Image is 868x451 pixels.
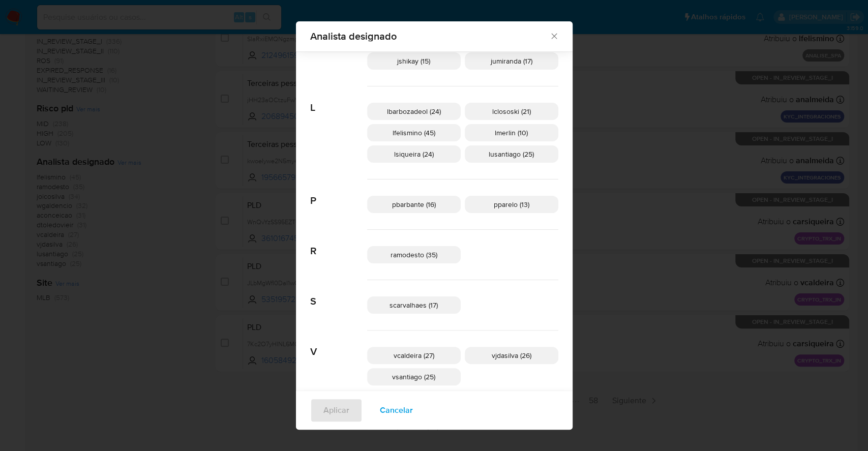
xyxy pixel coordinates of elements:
[394,350,434,360] span: vcaldeira (27)
[492,106,531,116] span: lclososki (21)
[495,128,528,138] span: lmerlin (10)
[465,145,558,163] div: lusantiago (25)
[465,124,558,141] div: lmerlin (10)
[367,246,461,263] div: ramodesto (35)
[367,52,461,70] div: jshikay (15)
[392,199,436,209] span: pbarbante (16)
[310,31,550,41] span: Analista designado
[465,52,558,70] div: jumiranda (17)
[489,149,534,159] span: lusantiago (25)
[549,31,558,40] button: Fechar
[367,296,461,314] div: scarvalhaes (17)
[367,145,461,163] div: lsiqueira (24)
[392,372,435,382] span: vsantiago (25)
[394,149,434,159] span: lsiqueira (24)
[465,196,558,213] div: pparelo (13)
[380,399,413,422] span: Cancelar
[310,330,367,358] span: V
[393,128,435,138] span: lfelismino (45)
[387,106,441,116] span: lbarbozadeol (24)
[367,368,461,385] div: vsantiago (25)
[310,179,367,207] span: P
[491,56,532,66] span: jumiranda (17)
[391,250,437,260] span: ramodesto (35)
[494,199,529,209] span: pparelo (13)
[397,56,430,66] span: jshikay (15)
[367,398,426,423] button: Cancelar
[390,300,438,310] span: scarvalhaes (17)
[367,103,461,120] div: lbarbozadeol (24)
[310,280,367,308] span: S
[492,350,531,360] span: vjdasilva (26)
[465,347,558,364] div: vjdasilva (26)
[367,196,461,213] div: pbarbante (16)
[310,230,367,257] span: R
[465,103,558,120] div: lclososki (21)
[367,124,461,141] div: lfelismino (45)
[310,86,367,114] span: L
[367,347,461,364] div: vcaldeira (27)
